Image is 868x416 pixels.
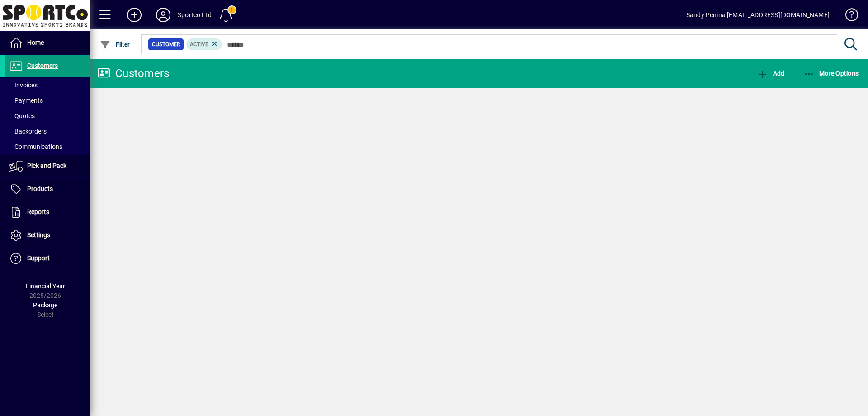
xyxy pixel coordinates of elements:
[9,128,47,135] span: Backorders
[33,301,57,309] span: Package
[5,124,90,139] a: Backorders
[27,39,44,46] span: Home
[839,2,857,31] a: Knowledge Base
[9,97,43,104] span: Payments
[27,254,50,262] span: Support
[5,32,90,54] a: Home
[5,77,90,93] a: Invoices
[98,36,132,53] button: Filter
[5,139,90,154] a: Communications
[178,8,212,22] div: Sportco Ltd
[186,38,222,50] mat-chip: Activation Status: Active
[5,93,90,108] a: Payments
[120,7,149,23] button: Add
[100,41,130,48] span: Filter
[27,208,49,215] span: Reports
[27,62,58,69] span: Customers
[9,143,62,150] span: Communications
[97,66,169,81] div: Customers
[5,178,90,201] a: Products
[686,8,830,22] div: Sandy Penina [EMAIL_ADDRESS][DOMAIN_NAME]
[9,112,35,120] span: Quotes
[27,231,50,239] span: Settings
[149,7,178,23] button: Profile
[5,247,90,270] a: Support
[5,155,90,177] a: Pick and Pack
[757,70,784,77] span: Add
[802,65,861,81] button: More Options
[9,81,38,89] span: Invoices
[5,108,90,124] a: Quotes
[755,65,787,81] button: Add
[804,70,859,77] span: More Options
[190,41,208,48] span: Active
[5,224,90,247] a: Settings
[27,162,66,169] span: Pick and Pack
[27,185,53,192] span: Products
[5,201,90,224] a: Reports
[152,40,180,49] span: Customer
[26,282,65,290] span: Financial Year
